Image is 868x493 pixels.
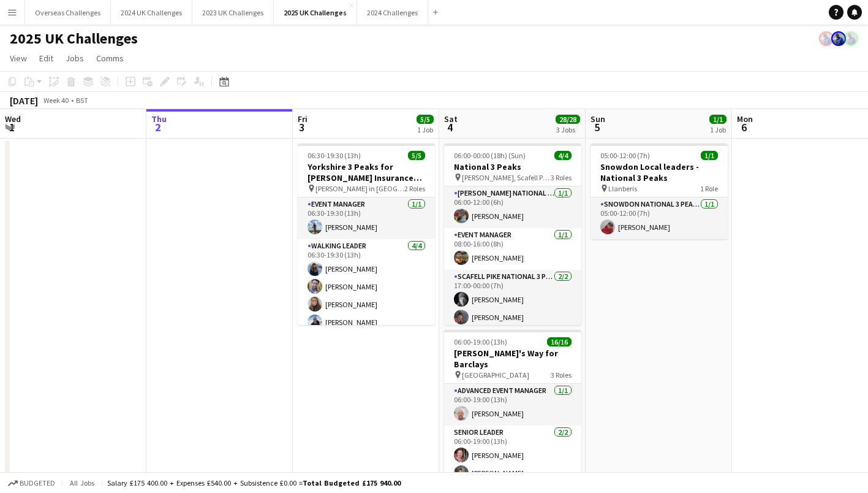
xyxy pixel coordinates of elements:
[710,125,726,134] div: 1 Job
[6,476,57,490] button: Budgeted
[444,384,581,426] app-card-role: Advanced Event Manager1/106:00-19:00 (13h)[PERSON_NAME]
[298,143,435,325] app-job-card: 06:30-19:30 (13h)5/5Yorkshire 3 Peaks for [PERSON_NAME] Insurance Group [PERSON_NAME] in [GEOGRAP...
[10,29,138,48] h1: 2025 UK Challenges
[819,31,834,46] app-user-avatar: Andy Baker
[149,120,167,134] span: 2
[61,50,89,66] a: Jobs
[547,337,572,346] span: 16/16
[444,270,581,329] app-card-role: Scafell Pike National 3 Peaks Walking Leader2/217:00-00:00 (7h)[PERSON_NAME][PERSON_NAME]
[10,94,38,107] div: [DATE]
[589,120,605,134] span: 5
[442,120,458,134] span: 4
[66,53,84,64] span: Jobs
[91,50,129,66] a: Comms
[40,96,71,105] span: Week 40
[444,348,581,370] h3: [PERSON_NAME]'s Way for Barclays
[556,125,579,134] div: 3 Jobs
[315,184,404,193] span: [PERSON_NAME] in [GEOGRAPHIC_DATA]
[296,120,308,134] span: 3
[25,1,111,25] button: Overseas Challenges
[357,1,428,25] button: 2024 Challenges
[454,151,526,160] span: 06:00-00:00 (18h) (Sun)
[462,173,551,182] span: [PERSON_NAME], Scafell Pike and Snowdon
[34,50,58,66] a: Edit
[444,426,581,485] app-card-role: Senior Leader2/206:00-19:00 (13h)[PERSON_NAME][PERSON_NAME]
[404,184,425,193] span: 2 Roles
[591,143,728,239] app-job-card: 05:00-12:00 (7h)1/1Snowdon Local leaders - National 3 Peaks Llanberis1 RoleSnowdon National 3 Pea...
[444,186,581,228] app-card-role: [PERSON_NAME] National 3 Peaks Walking Leader1/106:00-12:00 (6h)[PERSON_NAME]
[298,113,308,124] span: Fri
[591,161,728,183] h3: Snowdon Local leaders - National 3 Peaks
[20,479,55,487] span: Budgeted
[76,96,88,105] div: BST
[831,31,846,46] app-user-avatar: Andy Baker
[298,239,435,334] app-card-role: Walking Leader4/406:30-19:30 (13h)[PERSON_NAME][PERSON_NAME][PERSON_NAME][PERSON_NAME]
[39,53,53,64] span: Edit
[444,161,581,172] h3: National 3 Peaks
[454,337,507,346] span: 06:00-19:00 (13h)
[462,370,529,380] span: [GEOGRAPHIC_DATA]
[274,1,357,25] button: 2025 UK Challenges
[554,151,572,160] span: 4/4
[417,125,433,134] div: 1 Job
[151,113,167,124] span: Thu
[192,1,274,25] button: 2023 UK Challenges
[298,161,435,183] h3: Yorkshire 3 Peaks for [PERSON_NAME] Insurance Group
[303,478,401,487] span: Total Budgeted £175 940.00
[5,113,21,124] span: Wed
[709,115,726,124] span: 1/1
[737,113,753,124] span: Mon
[608,184,637,193] span: Llanberis
[701,151,718,160] span: 1/1
[298,197,435,239] app-card-role: Event Manager1/106:30-19:30 (13h)[PERSON_NAME]
[551,173,572,182] span: 3 Roles
[700,184,718,193] span: 1 Role
[10,53,27,64] span: View
[107,478,401,487] div: Salary £175 400.00 + Expenses £540.00 + Subsistence £0.00 =
[67,478,97,487] span: All jobs
[444,228,581,270] app-card-role: Event Manager1/108:00-16:00 (8h)[PERSON_NAME]
[600,151,650,160] span: 05:00-12:00 (7h)
[556,115,580,124] span: 28/28
[3,120,21,134] span: 1
[444,113,458,124] span: Sat
[5,50,32,66] a: View
[735,120,753,134] span: 6
[591,113,605,124] span: Sun
[843,31,858,46] app-user-avatar: Andy Baker
[308,151,361,160] span: 06:30-19:30 (13h)
[408,151,425,160] span: 5/5
[417,115,434,124] span: 5/5
[111,1,192,25] button: 2024 UK Challenges
[551,370,572,380] span: 3 Roles
[96,53,124,64] span: Comms
[591,197,728,239] app-card-role: Snowdon National 3 Peaks Walking Leader1/105:00-12:00 (7h)[PERSON_NAME]
[444,143,581,325] app-job-card: 06:00-00:00 (18h) (Sun)4/4National 3 Peaks [PERSON_NAME], Scafell Pike and Snowdon3 Roles[PERSON_...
